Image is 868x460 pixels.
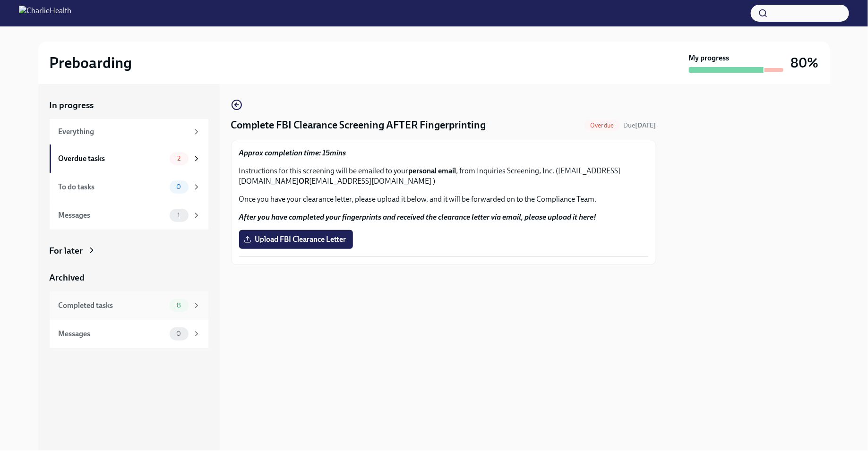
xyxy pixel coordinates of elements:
div: Messages [59,329,166,339]
p: Instructions for this screening will be emailed to your , from Inquiries Screening, Inc. ([EMAIL_... [239,166,648,187]
h2: Preboarding [50,53,132,72]
div: To do tasks [59,182,166,192]
strong: personal email [409,166,456,175]
div: Everything [59,127,189,137]
strong: Approx completion time: 15mins [239,148,346,157]
p: Once you have your clearance letter, please upload it below, and it will be forwarded on to the C... [239,194,648,204]
span: 1 [172,212,186,219]
span: 8 [171,302,187,309]
span: August 9th, 2025 08:00 [624,121,656,130]
a: Messages0 [50,320,208,348]
a: Completed tasks8 [50,291,208,320]
a: To do tasks0 [50,173,208,201]
div: Overdue tasks [59,153,166,164]
div: Completed tasks [59,300,166,311]
strong: [DATE] [636,121,656,129]
a: Everything [50,119,208,145]
a: Messages1 [50,201,208,230]
span: Upload FBI Clearance Letter [246,235,346,244]
a: In progress [50,99,208,111]
a: Archived [50,272,208,284]
span: 2 [172,155,186,162]
strong: After you have completed your fingerprints and received the clearance letter via email, please up... [239,213,597,221]
strong: My progress [689,53,730,63]
span: 0 [171,330,187,337]
label: Upload FBI Clearance Letter [239,230,353,249]
span: Overdue [584,122,619,129]
span: 0 [171,183,187,190]
img: CharlieHealth [19,6,71,21]
strong: OR [299,177,309,186]
span: Due [624,121,656,129]
h4: Complete FBI Clearance Screening AFTER Fingerprinting [231,118,486,132]
a: For later [50,245,208,257]
div: Messages [59,210,166,221]
h3: 80% [791,54,819,71]
div: For later [50,245,83,257]
a: Overdue tasks2 [50,145,208,173]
